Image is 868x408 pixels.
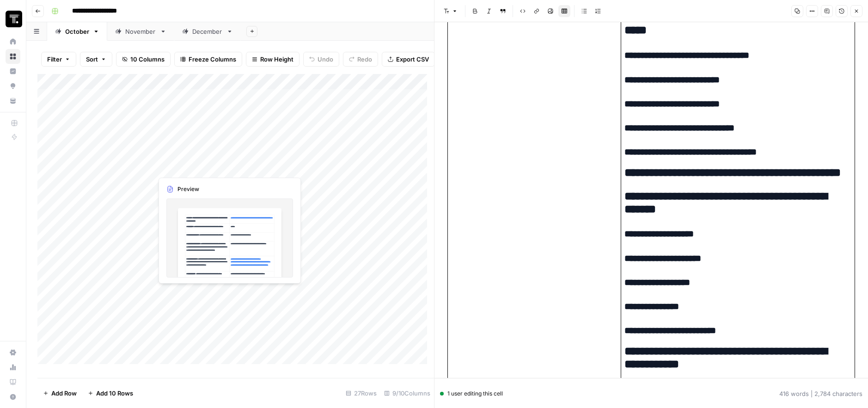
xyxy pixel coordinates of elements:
button: Redo [343,52,378,67]
button: Help + Support [6,389,20,404]
a: Home [6,34,20,49]
a: Insights [6,64,20,79]
img: Thoughtspot Logo [6,11,22,27]
span: Undo [318,55,333,64]
span: Add 10 Rows [96,389,133,398]
span: Redo [357,55,372,64]
span: 10 Columns [130,55,165,64]
div: 1 user editing this cell [440,389,503,398]
div: November [125,27,156,36]
span: Export CSV [396,55,429,64]
a: Opportunities [6,79,20,93]
a: October [47,22,107,41]
span: Freeze Columns [189,55,236,64]
button: Sort [80,52,112,67]
button: Add Row [37,386,82,401]
a: Your Data [6,93,20,108]
button: Row Height [246,52,300,67]
button: Export CSV [382,52,435,67]
button: 10 Columns [116,52,171,67]
div: December [192,27,223,36]
div: October [65,27,89,36]
a: Settings [6,345,20,360]
button: Freeze Columns [174,52,242,67]
a: Usage [6,360,20,375]
button: Filter [41,52,76,67]
span: Add Row [51,389,77,398]
span: Sort [86,55,98,64]
a: December [174,22,241,41]
div: 27 Rows [342,386,380,401]
div: 9/10 Columns [380,386,434,401]
a: Learning Hub [6,375,20,389]
button: Undo [303,52,339,67]
button: Add 10 Rows [82,386,139,401]
a: Browse [6,49,20,64]
button: Workspace: Thoughtspot [6,7,20,31]
span: Row Height [260,55,293,64]
span: Filter [47,55,62,64]
a: November [107,22,174,41]
div: 416 words | 2,784 characters [779,389,862,398]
